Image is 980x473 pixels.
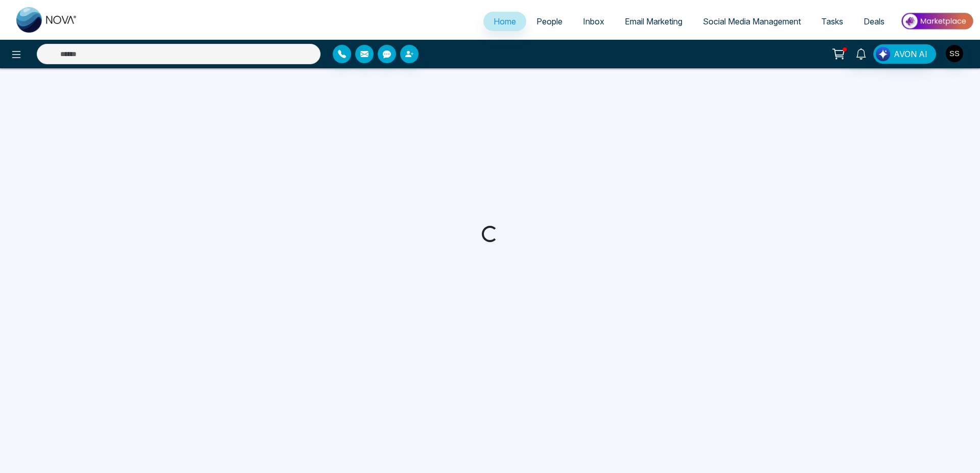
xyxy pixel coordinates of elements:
[536,16,562,27] span: People
[615,12,693,31] a: Email Marketing
[900,10,974,33] img: Market-place.gif
[894,48,927,60] span: AVON AI
[583,16,604,27] span: Inbox
[811,12,853,31] a: Tasks
[703,16,801,27] span: Social Media Management
[573,12,615,31] a: Inbox
[864,16,885,27] span: Deals
[693,12,811,31] a: Social Media Management
[483,12,526,31] a: Home
[873,44,936,64] button: AVON AI
[16,7,78,33] img: Nova CRM Logo
[526,12,573,31] a: People
[625,16,682,27] span: Email Marketing
[946,45,963,62] img: User Avatar
[853,12,895,31] a: Deals
[876,47,890,61] img: Lead Flow
[494,16,516,27] span: Home
[821,16,843,27] span: Tasks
